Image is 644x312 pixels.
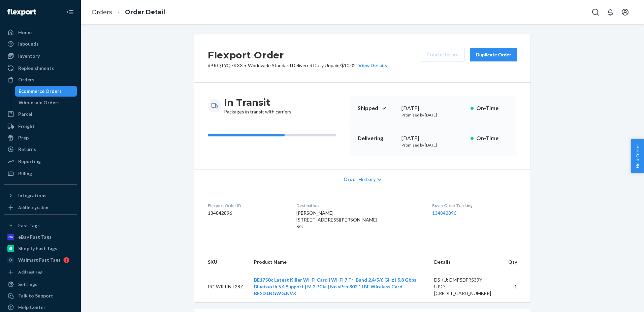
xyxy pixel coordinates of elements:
button: Fast Tags [4,220,77,231]
button: Open account menu [618,5,632,19]
a: Add Integration [4,204,77,212]
div: Fast Tags [18,222,40,229]
div: UPC: [CREDIT_CARD_NUMBER] [434,283,497,297]
dd: 134842896 [208,210,286,216]
p: Promised by [DATE] [401,142,465,148]
th: Qty [503,253,530,271]
div: Reporting [18,158,41,165]
button: Integrations [4,190,77,201]
div: Home [18,29,32,36]
a: Order Detail [125,8,165,16]
img: Flexport logo [7,9,36,16]
a: Returns [4,144,77,155]
div: DSKU: DMP5DFR539Y [434,277,497,283]
a: BE1750x Latest Killer Wi-Fi Card | Wi-Fi 7 Tri Band 2.4/5/6 GHz | 5.8 Gbps | Bluetooth 5.4 Suppor... [254,277,419,296]
th: SKU [194,253,249,271]
div: Shopify Fast Tags [18,245,57,252]
p: # BKQTYQ7KXX / $10.02 [208,62,387,69]
a: Inventory [4,51,77,61]
p: Promised by [DATE] [401,112,465,118]
iframe: Opens a widget where you can chat to one of our agents [601,292,637,309]
a: Ecommerce Orders [15,86,77,97]
div: [DATE] [401,134,465,142]
div: Add Integration [18,205,48,210]
a: Reporting [4,156,77,167]
dt: Destination [296,203,422,208]
span: Order History [344,176,376,183]
a: Orders [4,74,77,85]
a: Orders [92,8,112,16]
a: eBay Fast Tags [4,232,77,242]
td: 1 [503,271,530,303]
span: Worldwide Standard Delivered Duty Unpaid [248,62,340,68]
button: Create Return [421,48,464,61]
span: [PERSON_NAME] [STREET_ADDRESS][PERSON_NAME] SG [296,210,377,229]
button: Talk to Support [4,290,77,301]
div: Orders [18,76,34,83]
a: Settings [4,279,77,290]
button: Close Navigation [63,5,77,19]
span: • [244,62,247,68]
div: Help Center [18,304,45,311]
div: Settings [18,281,37,288]
div: Ecommerce Orders [19,88,62,95]
button: Duplicate Order [470,48,517,61]
button: Open notifications [604,5,617,19]
th: Product Name [249,253,429,271]
p: Delivering [358,134,396,142]
a: 134842896 [432,210,456,216]
dt: Flexport Order ID [208,203,286,208]
div: Duplicate Order [476,51,511,58]
div: Wholesale Orders [19,99,60,106]
button: View Details [356,62,387,69]
div: Freight [18,123,35,130]
td: PCIWIFIINT28Z [194,271,249,303]
a: Prep [4,132,77,143]
a: Home [4,27,77,38]
div: Walmart Fast Tags [18,257,61,263]
a: Freight [4,121,77,132]
a: Shopify Fast Tags [4,243,77,254]
div: [DATE] [401,104,465,112]
dt: Buyer Order Tracking [432,203,517,208]
div: Returns [18,146,36,153]
p: Shipped [358,104,396,112]
div: Talk to Support [18,292,53,299]
a: Inbounds [4,38,77,49]
div: Packages in transit with carriers [224,96,291,115]
button: Help Center [631,139,644,173]
div: Add Fast Tag [18,269,42,275]
a: Replenishments [4,63,77,74]
a: Wholesale Orders [15,97,77,108]
th: Details [429,253,503,271]
div: Inventory [18,53,40,59]
button: Open Search Box [589,5,602,19]
p: On-Time [476,104,509,112]
ol: breadcrumbs [86,2,170,22]
div: Inbounds [18,41,39,47]
a: Billing [4,168,77,179]
p: On-Time [476,134,509,142]
div: Integrations [18,192,46,199]
h3: In Transit [224,96,291,108]
div: eBay Fast Tags [18,234,52,240]
a: Add Fast Tag [4,268,77,276]
h2: Flexport Order [208,48,387,62]
div: Prep [18,134,29,141]
div: Parcel [18,111,32,118]
div: Replenishments [18,65,54,72]
div: Billing [18,170,32,177]
a: Parcel [4,109,77,120]
a: Walmart Fast Tags [4,255,77,265]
